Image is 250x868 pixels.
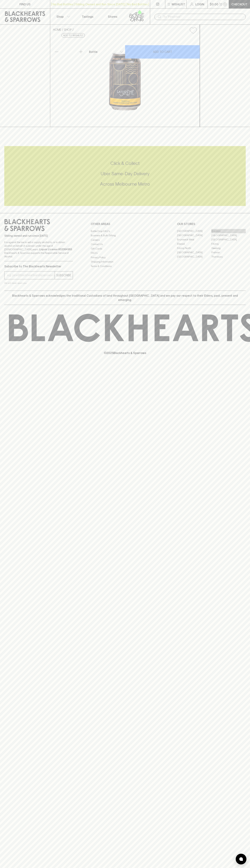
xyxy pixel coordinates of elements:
[61,33,85,38] button: Add to wishlist
[172,2,185,6] p: Wishlist
[91,251,159,255] a: FAQ's
[75,9,100,24] a: Tastings
[91,246,159,251] a: Gift Cards
[177,233,211,238] a: [GEOGRAPHIC_DATA]
[4,171,246,177] h5: Uber Same-Day Delivery
[89,50,98,54] p: Bottle
[50,9,75,24] button: Shop
[56,273,71,277] p: SUBSCRIBE
[224,3,226,5] p: 0
[50,37,200,127] img: 37832.png
[108,14,117,19] p: Stores
[177,246,211,250] a: Fitzroy North
[163,14,243,20] input: Try "Pinot noir"
[188,26,198,35] button: Add to wishlist
[211,233,246,238] a: [GEOGRAPHIC_DATA]
[7,272,55,278] input: e.g. jane@blackheartsandsparrows.com.au
[91,260,159,264] a: Shipping Information
[211,229,246,233] a: Braddon
[211,238,246,242] a: [GEOGRAPHIC_DATA]
[88,48,125,55] div: Bottle
[39,248,72,251] strong: Liquor License #32064953
[19,2,31,6] p: FIND US
[100,9,125,24] a: Stores
[4,181,246,187] h5: Across Melbourne Metro
[91,255,159,260] a: Privacy Policy
[211,246,246,250] a: Geelong
[211,250,246,255] a: Prahran
[239,857,243,861] img: bubble-icon
[91,222,159,226] p: OTHER AREAS
[4,234,73,238] p: Sibling owned and run since [DATE]
[91,229,159,233] a: Bottle Drop FAQ's
[53,28,61,31] a: HOME
[56,14,64,19] p: Shop
[177,242,211,246] a: Elwood
[91,233,159,238] a: Business & Bulk Gifting
[4,264,73,268] p: Subscribe to The Blackhearts Newsletter
[177,255,211,259] a: [GEOGRAPHIC_DATA]
[125,45,200,59] button: ADD TO CART
[177,238,211,242] a: Brunswick West
[4,146,246,206] div: Call to action block
[195,2,204,6] p: Login
[210,2,218,6] p: $0.00
[91,238,159,242] a: Careers
[153,50,172,54] p: ADD TO CART
[91,264,159,268] a: Terms & Conditions
[177,222,246,226] p: OUR STORES
[91,242,159,246] a: Contact Us
[55,271,73,279] button: SUBSCRIBE
[177,229,211,233] a: [GEOGRAPHIC_DATA]
[4,281,73,285] p: We will never spam you
[7,293,243,302] p: Blackhearts & Sparrows acknowledges the traditional Custodians of land throughout [GEOGRAPHIC_DAT...
[82,14,93,19] p: Tastings
[211,242,246,246] a: Fitzroy
[177,250,211,255] a: [GEOGRAPHIC_DATA]
[4,240,73,258] p: It is against the law to sell or supply alcohol to, or to obtain alcohol on behalf of a person un...
[211,255,246,259] a: Thornbury
[64,28,72,31] a: SHOP
[231,2,247,6] p: Checkout
[4,160,246,166] h5: Click & Collect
